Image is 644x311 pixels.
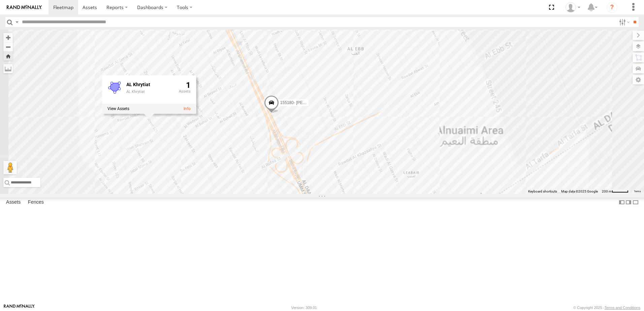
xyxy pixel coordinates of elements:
[633,75,644,84] label: Map Settings
[600,189,631,194] button: Map Scale: 200 m per 46 pixels
[607,2,617,13] i: ?
[280,101,329,105] span: 155180- [PERSON_NAME]
[616,17,631,27] label: Search Filter Options
[605,306,640,310] a: Terms and Conditions
[25,198,47,207] label: Fences
[3,51,13,61] button: Zoom Home
[3,161,17,174] button: Drag Pegman onto the map to open Street View
[573,306,640,310] div: © Copyright 2025 -
[561,189,598,193] span: Map data ©2025 Google
[3,198,24,207] label: Assets
[126,82,173,87] div: Fence Name - AL Khrytiat
[184,106,191,111] a: View fence details
[14,17,20,27] label: Search Query
[3,33,13,42] button: Zoom in
[618,198,625,207] label: Dock Summary Table to the Left
[528,189,557,194] button: Keyboard shortcuts
[179,81,191,102] div: 1
[634,190,641,193] a: Terms (opens in new tab)
[7,5,42,10] img: rand-logo.svg
[4,304,35,311] a: Visit our Website
[107,106,129,111] label: View assets associated with this fence
[632,198,639,207] label: Hide Summary Table
[126,90,173,94] div: AL Khrytiat
[625,198,632,207] label: Dock Summary Table to the Right
[3,42,13,51] button: Zoom out
[602,189,612,193] span: 200 m
[291,306,317,310] div: Version: 309.01
[563,2,583,12] div: Dinel Dineshan
[3,64,13,73] label: Measure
